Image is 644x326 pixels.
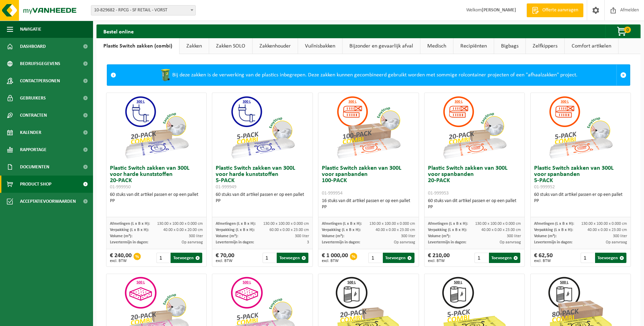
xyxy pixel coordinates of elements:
span: 130.00 x 100.00 x 0.000 cm [263,222,309,226]
span: 40.00 x 0.00 x 23.00 cm [376,228,415,232]
div: 60 stuks van dit artikel passen er op een pallet [534,192,627,204]
span: Afmetingen (L x B x H): [216,222,256,226]
div: € 210,00 [428,253,450,263]
button: Toevoegen [489,253,521,263]
span: 300 liter [401,234,415,238]
span: 01-999953 [428,191,449,196]
span: Rapportage [20,141,47,158]
span: Contracten [20,107,47,124]
span: Levertermijn in dagen: [322,240,360,244]
img: 01-999954 [334,93,403,162]
a: Zakken SOLO [209,38,252,54]
span: 40.00 x 0.00 x 23.00 cm [481,228,521,232]
h3: Plastic Switch zakken van 300L voor spanbanden 5-PACK [534,165,627,190]
h3: Plastic Switch zakken van 300L voor harde kunststoffen 5-PACK [216,165,309,190]
input: 1 [581,253,594,263]
span: 130.00 x 100.00 x 0.000 cm [581,222,627,226]
div: PP [428,204,521,210]
div: PP [216,198,309,204]
a: Zakken [180,38,209,54]
div: 60 stuks van dit artikel passen er op een pallet [110,192,203,204]
h2: Bestel online [96,24,141,38]
a: Comfort artikelen [565,38,618,54]
span: Verpakking (L x B x H): [534,228,573,232]
span: Levertermijn in dagen: [428,240,466,244]
div: 16 stuks van dit artikel passen er op een pallet [322,198,415,210]
h3: Plastic Switch zakken van 300L voor spanbanden 100-PACK [322,165,415,196]
button: Toevoegen [595,253,627,263]
span: Verpakking (L x B x H): [322,228,361,232]
strong: [PERSON_NAME] [482,8,516,13]
span: Volume (m³): [534,234,556,238]
span: Afmetingen (L x B x H): [110,222,150,226]
span: Volume (m³): [322,234,344,238]
span: 130.00 x 100.00 x 0.000 cm [475,222,521,226]
span: 40.00 x 0.00 x 20.00 cm [163,228,203,232]
a: Sluit melding [616,65,630,85]
span: 01-999950 [110,185,131,190]
h3: Plastic Switch zakken van 300L voor harde kunststoffen 20-PACK [110,165,203,190]
span: Op aanvraag [500,240,521,244]
span: 01-999952 [534,185,555,190]
img: 01-999953 [440,93,509,162]
div: 60 stuks van dit artikel passen er op een pallet [216,192,309,204]
div: € 1 000,00 [322,253,348,263]
span: Op aanvraag [394,240,415,244]
span: Levertermijn in dagen: [216,240,254,244]
span: 130.00 x 100.00 x 0.000 cm [369,222,415,226]
input: 1 [474,253,488,263]
span: 0 [624,27,631,33]
span: Dashboard [20,38,46,55]
span: Contactpersonen [20,72,60,90]
span: Levertermijn in dagen: [534,240,572,244]
span: 300 liter [189,234,203,238]
div: PP [322,204,415,210]
div: 60 stuks van dit artikel passen er op een pallet [428,198,521,210]
span: excl. BTW [322,259,348,263]
input: 1 [263,253,276,263]
span: 300 liter [613,234,627,238]
div: € 240,00 [110,253,132,263]
div: PP [534,198,627,204]
div: € 70,00 [216,253,234,263]
span: Afmetingen (L x B x H): [534,222,574,226]
span: Acceptatievoorwaarden [20,193,76,210]
img: WB-0240-HPE-GN-50.png [159,68,172,82]
span: 10-829682 - RPCG - SF RETAIL - VORST [91,5,196,15]
div: € 62,50 [534,253,553,263]
div: PP [110,198,203,204]
span: Bedrijfsgegevens [20,55,60,72]
span: Op aanvraag [182,240,203,244]
span: 130.00 x 100.00 x 0.000 cm [157,222,203,226]
img: 01-999952 [546,93,615,162]
span: 300 liter [507,234,521,238]
span: Kalender [20,124,41,141]
a: Zakkenhouder [253,38,298,54]
span: 01-999949 [216,185,236,190]
img: 01-999949 [228,93,297,162]
button: 0 [605,24,640,38]
input: 1 [368,253,382,263]
span: 300 liter [295,234,309,238]
span: 01-999954 [322,191,343,196]
span: Volume (m³): [428,234,450,238]
a: Bigbags [494,38,525,54]
span: 40.00 x 0.00 x 23.00 cm [587,228,627,232]
span: Op aanvraag [606,240,627,244]
span: excl. BTW [216,259,234,263]
span: Gebruikers [20,90,46,107]
span: Verpakking (L x B x H): [428,228,467,232]
span: Product Shop [20,176,51,193]
a: Zelfkippers [526,38,564,54]
a: Plastic Switch zakken (combi) [96,38,179,54]
button: Toevoegen [171,253,202,263]
span: excl. BTW [110,259,132,263]
div: Bij deze zakken is de verwerking van de plastics inbegrepen. Deze zakken kunnen gecombineerd gebr... [120,65,616,85]
h3: Plastic Switch zakken van 300L voor spanbanden 20-PACK [428,165,521,196]
span: Afmetingen (L x B x H): [322,222,362,226]
a: Vuilnisbakken [298,38,342,54]
a: Bijzonder en gevaarlijk afval [343,38,420,54]
span: excl. BTW [534,259,553,263]
a: Recipiënten [453,38,494,54]
span: Volume (m³): [110,234,132,238]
